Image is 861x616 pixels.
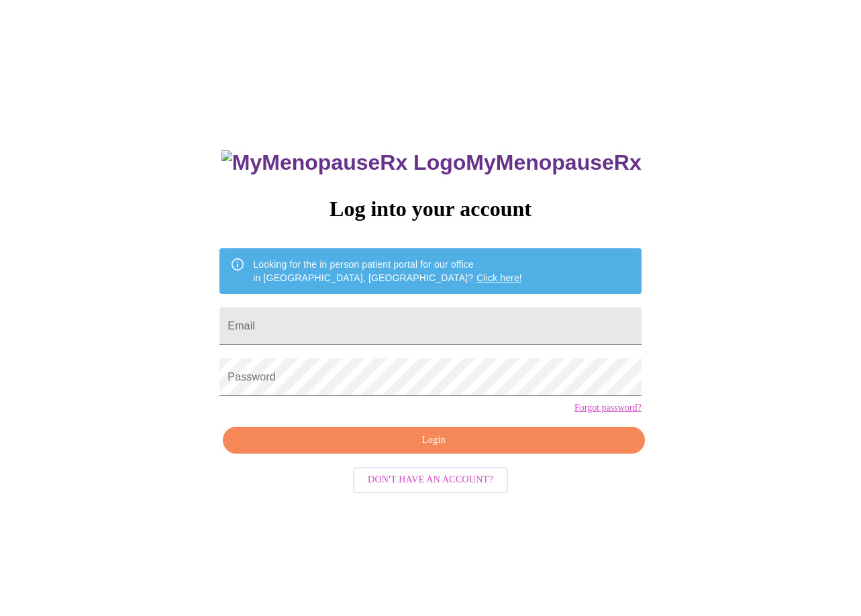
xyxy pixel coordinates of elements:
a: Forgot password? [574,403,642,413]
button: Login [223,427,644,454]
a: Don't have an account? [350,473,511,484]
span: Login [238,432,629,449]
h3: MyMenopauseRx [221,150,642,175]
h3: Log into your account [219,197,641,221]
span: Don't have an account? [368,472,493,489]
div: Looking for the in person patient portal for our office in [GEOGRAPHIC_DATA], [GEOGRAPHIC_DATA]? [253,252,522,290]
img: MyMenopauseRx Logo [221,150,466,175]
button: Don't have an account? [353,467,508,493]
a: Click here! [476,272,522,283]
